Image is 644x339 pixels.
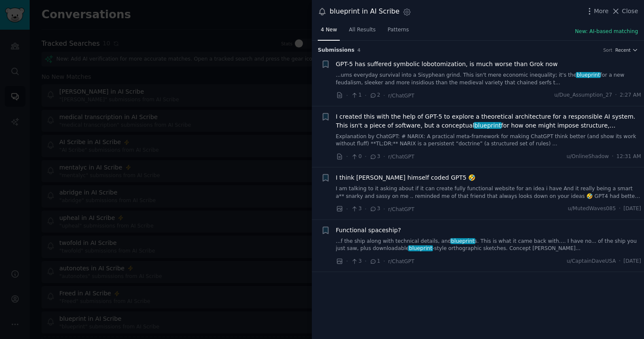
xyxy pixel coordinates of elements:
button: New: AI-based matching [575,28,638,36]
span: blueprint [474,122,502,129]
span: · [612,153,613,161]
span: 3 [351,205,361,213]
a: GPT-5 has suffered symbolic lobotomization, is much worse than Grok now [336,60,558,69]
span: · [346,205,348,214]
span: · [615,92,617,99]
a: ...urns everyday survival into a Sisyphean grind. This isn't mere economic inequality; it's thebl... [336,72,641,86]
a: All Results [346,23,378,41]
span: · [383,152,385,161]
span: 4 New [321,26,337,34]
span: u/Due_Assumption_27 [554,92,612,99]
span: · [383,205,385,214]
a: I am talking to it asking about if it can create fully functional website for an idea i have And ... [336,185,641,200]
span: r/ChatGPT [388,154,414,160]
span: 0 [351,153,361,161]
span: · [346,91,348,100]
span: u/OnlineShadow [566,153,609,161]
a: Explanation by ChatGPT: # NARIX: A practical meta-framework for making ChatGPT think better (and ... [336,133,641,148]
a: ...f the ship along with technical details, andblueprints. This is what it came back with…. I hav... [336,238,641,253]
a: I created this with the help of GPT-5 to explore a theoretical architecture for a responsible AI ... [336,112,641,130]
a: 4 New [318,23,340,41]
span: Close [622,7,638,16]
span: · [365,91,366,100]
span: 2 [369,92,380,99]
div: Sort [603,47,613,53]
span: · [346,257,348,266]
div: blueprint in AI Scribe [330,6,400,17]
span: 2:27 AM [620,92,641,99]
span: · [383,257,385,266]
span: [DATE] [624,258,641,265]
span: r/ChatGPT [388,258,414,264]
span: · [365,257,366,266]
button: Recent [615,47,638,53]
span: blueprint [408,245,433,251]
span: · [619,205,621,213]
span: · [365,205,366,214]
span: Recent [615,47,630,53]
span: 3 [351,258,361,265]
span: blueprint [450,238,475,244]
button: More [585,7,609,16]
span: Patterns [388,26,409,34]
span: · [365,152,366,161]
span: [DATE] [624,205,641,213]
span: 1 [369,258,380,265]
span: u/MutedWaves085 [568,205,616,213]
span: More [594,7,609,16]
span: 4 [358,47,361,53]
a: Functional spaceship? [336,226,401,235]
button: Close [611,7,638,16]
span: r/ChatGPT [388,93,414,99]
span: u/CaptainDaveUSA [566,258,616,265]
span: All Results [349,26,375,34]
span: · [346,152,348,161]
span: r/ChatGPT [388,206,414,212]
a: I think [PERSON_NAME] himself coded GPT5 🤣 [336,173,476,182]
span: · [619,258,621,265]
span: 12:31 AM [616,153,641,161]
span: 3 [369,153,380,161]
span: blueprint [576,72,601,78]
span: 1 [351,92,361,99]
a: Patterns [385,23,412,41]
span: Submission s [318,47,355,54]
span: 3 [369,205,380,213]
span: · [383,91,385,100]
